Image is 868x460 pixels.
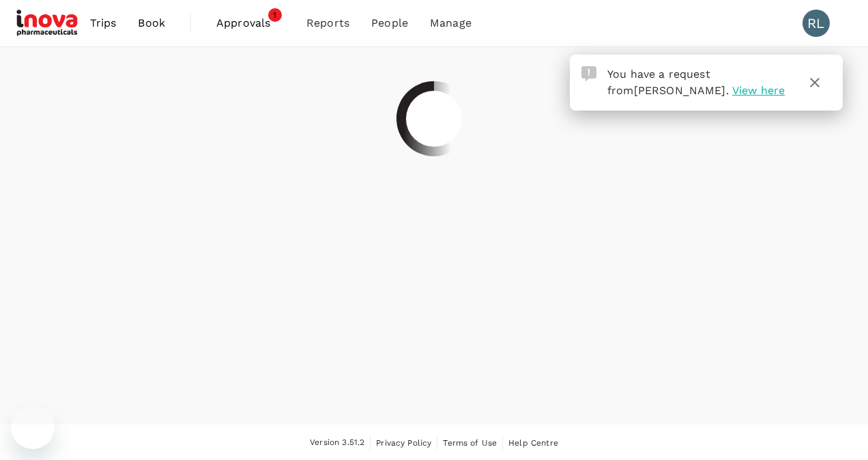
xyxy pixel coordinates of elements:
span: View here [732,84,785,97]
span: 1 [268,8,282,22]
span: Book [138,15,165,31]
div: RL [802,10,830,37]
span: Terms of Use [443,438,497,448]
span: [PERSON_NAME] [634,84,726,97]
span: People [371,15,408,31]
a: Terms of Use [443,435,497,450]
a: Privacy Policy [376,435,431,450]
img: iNova Pharmaceuticals [16,8,79,38]
span: Reports [306,15,349,31]
span: Version 3.51.2 [310,436,364,450]
span: Manage [430,15,472,31]
span: Trips [90,15,117,31]
img: Approval Request [581,66,596,81]
span: Help Centre [508,438,558,448]
iframe: Button to launch messaging window [11,405,55,449]
span: You have a request from . [607,68,729,97]
a: Help Centre [508,435,558,450]
span: Approvals [216,15,285,31]
span: Privacy Policy [376,438,431,448]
